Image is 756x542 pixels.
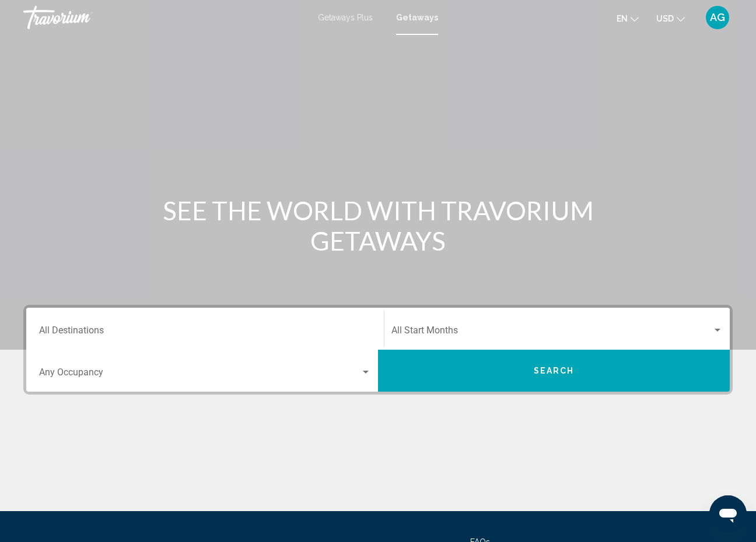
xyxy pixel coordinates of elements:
button: Change language [617,10,639,27]
h1: SEE THE WORLD WITH TRAVORIUM GETAWAYS [159,195,597,256]
button: Change currency [656,10,685,27]
button: Search [378,350,730,392]
iframe: Button to launch messaging window [709,495,747,533]
button: User Menu [702,5,733,30]
a: Travorium [23,6,306,29]
a: Getaways [396,13,438,22]
a: Getaways Plus [318,13,373,22]
div: Search widget [26,308,730,392]
span: USD [656,14,674,23]
span: Search [534,367,575,376]
span: en [617,14,628,23]
span: AG [710,12,725,23]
